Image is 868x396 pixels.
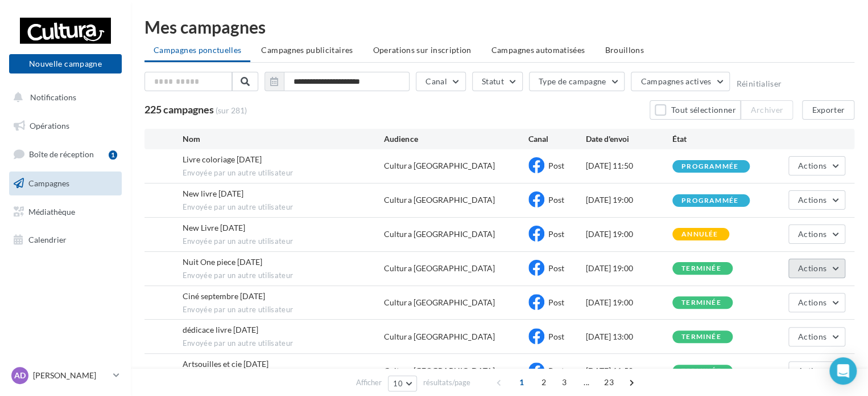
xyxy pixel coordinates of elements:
div: Cultura [GEOGRAPHIC_DATA] [384,331,494,342]
span: Médiathèque [28,206,75,216]
a: Opérations [7,114,124,138]
button: Statut [472,72,523,91]
span: Calendrier [28,235,67,244]
div: Open Intercom Messenger [829,357,857,385]
span: 10 [393,379,403,388]
span: Envoyée par un autre utilisateur [183,271,385,281]
span: Post [548,366,564,375]
div: Date d'envoi [586,133,672,145]
div: terminée [681,333,721,341]
span: Post [548,161,564,170]
span: Campagnes actives [640,76,711,86]
button: Tout sélectionner [650,100,741,120]
button: Réinitialiser [736,79,782,88]
span: Opérations [30,121,69,130]
div: terminée [681,299,721,307]
span: Post [548,263,564,273]
span: Livre coloriage 17.09.2025 [183,154,262,164]
div: Nom [183,133,385,145]
button: Actions [788,156,845,175]
div: 1 [109,150,117,160]
button: Notifications [7,85,119,109]
button: Type de campagne [529,72,625,91]
span: Actions [798,297,826,307]
span: Campagnes [28,178,69,188]
div: Audience [384,133,528,145]
div: Mes campagnes [144,18,854,35]
div: terminée [681,368,721,375]
span: Post [548,229,564,239]
div: Cultura [GEOGRAPHIC_DATA] [384,194,494,206]
span: Nuit One piece 11.09.2025 [183,257,262,267]
span: 225 campagnes [144,103,214,116]
div: Canal [528,133,586,145]
div: Cultura [GEOGRAPHIC_DATA] [384,263,494,274]
p: [PERSON_NAME] [33,370,109,381]
button: Archiver [741,100,793,120]
span: 3 [555,373,573,391]
span: Actions [798,366,826,375]
div: [DATE] 19:00 [586,297,672,308]
span: Ciné septembre 09.09.2025 [183,291,265,301]
span: Post [548,297,564,307]
a: AD [PERSON_NAME] [9,365,122,386]
div: État [672,133,759,145]
span: Envoyée par un autre utilisateur [183,168,385,178]
span: Envoyée par un autre utilisateur [183,236,385,247]
div: [DATE] 13:00 [586,331,672,342]
span: New livre 12.09.2025 [183,189,243,198]
span: Boîte de réception [29,149,94,159]
span: Campagnes automatisées [491,45,585,55]
button: Nouvelle campagne [9,54,122,74]
div: programmée [681,163,738,170]
span: Notifications [30,92,76,102]
a: Campagnes [7,172,124,195]
button: Campagnes actives [631,72,730,91]
button: Actions [788,293,845,312]
span: Envoyée par un autre utilisateur [183,305,385,315]
button: Actions [788,327,845,346]
button: Actions [788,224,845,244]
span: Actions [798,161,826,170]
span: 2 [535,373,553,391]
span: New Livre 12.09.2025 [183,223,245,232]
button: 10 [388,375,417,391]
span: Post [548,195,564,205]
span: dédicace livre 06.09.2025 [183,325,258,334]
span: Envoyée par un autre utilisateur [183,338,385,349]
button: Actions [788,361,845,381]
span: 1 [512,373,531,391]
button: Canal [416,72,466,91]
span: Actions [798,263,826,273]
a: Calendrier [7,228,124,252]
div: [DATE] 11:50 [586,160,672,172]
span: Operations sur inscription [373,45,471,55]
div: [DATE] 11:50 [586,365,672,377]
div: Cultura [GEOGRAPHIC_DATA] [384,160,494,172]
span: 23 [600,373,618,391]
span: Artsouilles et cie 06.09.2025 [183,359,268,369]
div: programmée [681,197,738,205]
span: Actions [798,229,826,239]
div: [DATE] 19:00 [586,228,672,240]
span: Brouillons [605,45,644,55]
span: ... [577,373,596,391]
span: AD [14,370,26,381]
div: Cultura [GEOGRAPHIC_DATA] [384,228,494,240]
span: Post [548,332,564,341]
div: [DATE] 19:00 [586,263,672,274]
div: terminée [681,265,721,272]
div: Cultura [GEOGRAPHIC_DATA] [384,365,494,377]
div: Cultura [GEOGRAPHIC_DATA] [384,297,494,308]
span: Actions [798,195,826,205]
div: annulée [681,231,718,238]
span: Envoyée par un autre utilisateur [183,202,385,213]
button: Exporter [802,100,854,120]
span: (sur 281) [216,105,247,116]
div: [DATE] 19:00 [586,194,672,206]
button: Actions [788,259,845,278]
span: résultats/page [423,377,470,388]
a: Médiathèque [7,200,124,224]
span: Actions [798,332,826,341]
a: Boîte de réception1 [7,142,124,166]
